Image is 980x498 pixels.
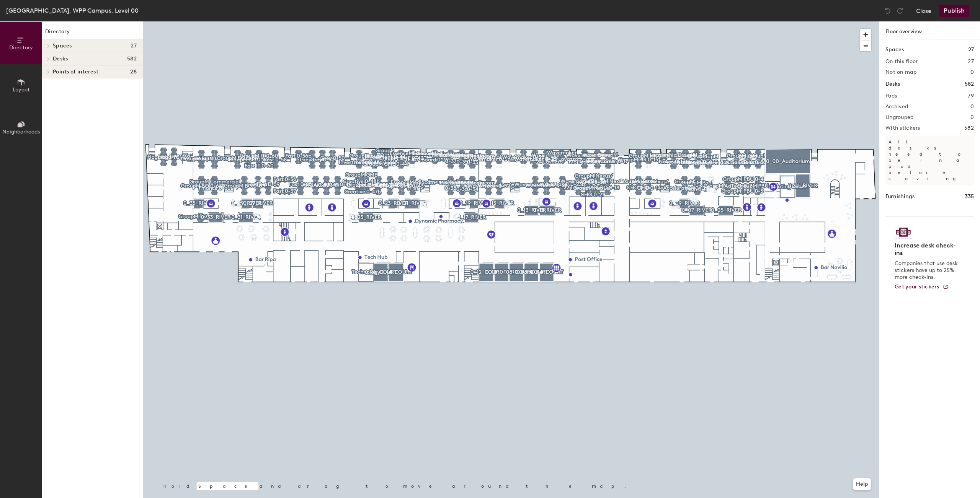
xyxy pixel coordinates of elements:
[885,46,904,54] h1: Spaces
[885,59,918,65] h2: On this floor
[884,7,892,15] img: Undo
[13,86,30,93] span: Layout
[968,93,974,99] h2: 79
[885,114,914,120] h2: Ungrouped
[53,56,68,62] span: Desks
[970,104,974,110] h2: 0
[853,478,871,490] button: Help
[42,28,143,39] h1: Directory
[885,125,920,131] h2: With stickers
[131,43,137,49] span: 27
[968,59,974,65] h2: 27
[970,114,974,120] h2: 0
[964,125,974,131] h2: 582
[895,284,949,290] a: Get your stickers
[885,69,916,75] h2: Not on map
[885,104,908,110] h2: Archived
[9,44,33,51] span: Directory
[885,192,915,201] h1: Furnishings
[127,56,137,62] span: 582
[130,69,137,75] span: 28
[885,136,974,185] p: All desks need to be in a pod before saving
[53,69,98,75] span: Points of interest
[895,260,960,281] p: Companies that use desk stickers have up to 25% more check-ins.
[968,46,974,54] h1: 27
[895,226,912,239] img: Sticker logo
[916,5,931,17] button: Close
[895,283,939,290] span: Get your stickers
[895,242,960,257] h4: Increase desk check-ins
[879,21,980,39] h1: Floor overview
[970,69,974,75] h2: 0
[965,80,974,88] h1: 582
[53,43,72,49] span: Spaces
[896,7,904,15] img: Redo
[939,5,969,17] button: Publish
[6,6,139,15] div: [GEOGRAPHIC_DATA], WPP Campus, Level 00
[965,192,974,201] h1: 335
[885,93,897,99] h2: Pods
[2,129,40,135] span: Neighborhoods
[885,80,900,88] h1: Desks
